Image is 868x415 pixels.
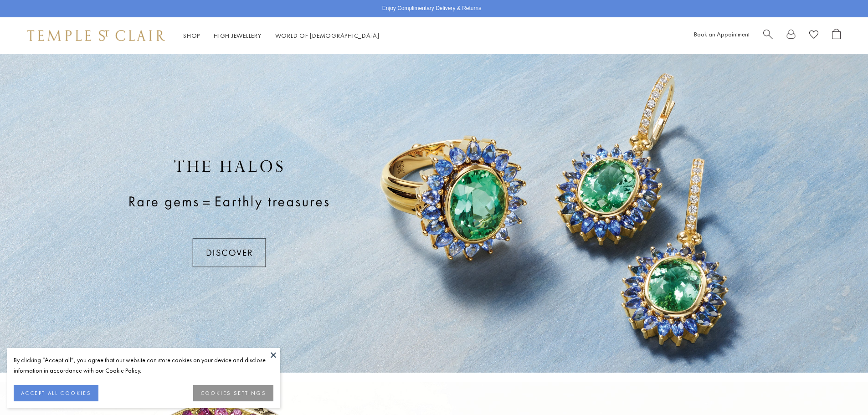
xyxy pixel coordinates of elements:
a: View Wishlist [809,29,818,43]
p: Enjoy Complimentary Delivery & Returns [382,4,481,13]
a: World of [DEMOGRAPHIC_DATA]World of [DEMOGRAPHIC_DATA] [275,31,380,40]
div: By clicking “Accept all”, you agree that our website can store cookies on your device and disclos... [14,355,273,376]
a: High JewelleryHigh Jewellery [214,31,262,40]
nav: Main navigation [183,30,380,41]
a: Search [763,29,773,43]
button: COOKIES SETTINGS [193,385,273,401]
button: ACCEPT ALL COOKIES [14,385,98,401]
a: Book an Appointment [694,30,750,38]
iframe: Gorgias live chat messenger [822,372,859,406]
a: ShopShop [183,31,200,40]
img: Temple St. Clair [27,30,165,41]
a: Open Shopping Bag [832,29,841,43]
